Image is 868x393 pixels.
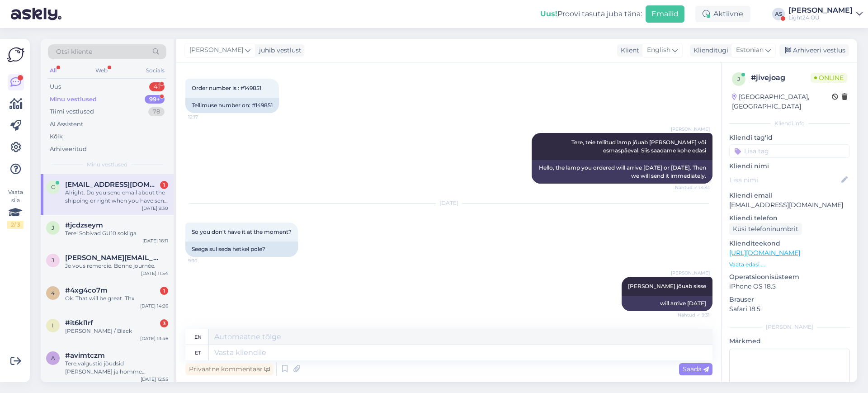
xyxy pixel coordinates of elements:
div: 41 [149,82,165,91]
p: [EMAIL_ADDRESS][DOMAIN_NAME] [729,200,850,210]
p: iPhone OS 18.5 [729,282,850,291]
div: [DATE] 9:30 [142,205,168,212]
div: Ok. That will be great. Thx [65,294,168,303]
span: #4xg4co7m [65,286,108,294]
span: [PERSON_NAME] [671,270,710,276]
div: [DATE] 14:26 [140,303,168,309]
div: Minu vestlused [50,95,97,104]
div: 78 [148,107,165,116]
div: Küsi telefoninumbrit [729,223,802,235]
div: [PERSON_NAME] [788,7,853,14]
span: [PERSON_NAME] [671,126,710,133]
div: Alright. Do you send email about the shipping or right when you have send it [65,189,168,205]
p: Brauser [729,295,850,304]
span: Otsi kliente [56,47,92,57]
div: Vaata siia [7,188,24,229]
span: #it6kl1rf [65,319,93,327]
div: Arhiveeritud [50,145,87,154]
div: [DATE] 13:46 [140,335,168,342]
div: Kõik [50,132,63,141]
div: 1 [160,181,168,189]
span: 4 [51,289,55,296]
p: Kliendi telefon [729,213,850,223]
div: Hello, the lamp you ordered will arrive [DATE] or [DATE]. Then we will send it immediately. [532,160,712,184]
p: Kliendi tag'id [729,133,850,142]
span: i [52,322,54,329]
span: [PERSON_NAME] [189,45,243,55]
div: Klient [617,46,639,55]
div: [DATE] [185,199,712,207]
input: Lisa nimi [730,175,840,185]
p: Märkmed [729,336,850,346]
div: [DATE] 12:55 [141,376,168,383]
span: Tere, teie tellitud lamp jõuab [PERSON_NAME] või esmaspäeval. Siis saadame kohe edasi [571,139,708,154]
span: j [52,224,54,231]
span: j [52,257,54,264]
div: 99+ [145,95,165,104]
div: Tellimuse number on: #149851 [185,98,279,113]
b: Uus! [540,9,557,18]
p: Klienditeekond [729,239,850,248]
span: Nähtud ✓ 14:41 [675,184,710,191]
div: [PERSON_NAME] [729,323,850,331]
div: [GEOGRAPHIC_DATA], [GEOGRAPHIC_DATA] [732,92,832,111]
div: Light24 OÜ [788,14,853,21]
div: Uus [50,82,61,91]
span: Saada [683,365,709,373]
input: Lisa tag [729,144,850,158]
span: Nähtud ✓ 9:31 [676,312,710,318]
div: Socials [144,65,166,76]
span: Online [811,73,847,83]
div: Seega sul seda hetkel pole? [185,241,298,257]
div: et [195,345,201,360]
div: AS [772,8,785,20]
span: English [647,45,670,55]
span: #avimtczm [65,351,105,360]
span: j [737,76,740,82]
div: will arrive [DATE] [622,296,712,311]
div: juhib vestlust [255,46,302,55]
div: [DATE] 11:54 [141,270,168,277]
div: 2 / 3 [7,221,24,229]
p: Kliendi email [729,191,850,200]
p: Safari 18.5 [729,304,850,314]
img: Askly Logo [7,46,24,63]
p: Operatsioonisüsteem [729,272,850,282]
p: Kliendi nimi [729,161,850,171]
div: 3 [160,319,168,327]
span: Estonian [736,45,764,55]
div: [DATE] 16:11 [142,237,168,244]
div: Tere,valgustid jõudsid [PERSON_NAME] ja homme hommikul saadame teile edasi DPD kulleriga [65,360,168,376]
div: # jivejoag [751,72,811,83]
div: Klienditugi [690,46,728,55]
div: AI Assistent [50,120,83,129]
div: Je vous remercie. Bonne journée. [65,262,168,270]
button: Emailid [646,5,684,23]
span: chnur_@hotmail.com [65,180,159,189]
span: #jcdzseym [65,221,103,229]
div: Arhiveeri vestlus [779,44,849,57]
span: [PERSON_NAME] jõuab sisse [628,283,706,289]
span: jean-louissophie.legendre-bizet@sfr.fr [65,254,159,262]
div: en [194,329,202,345]
span: 9:30 [188,257,222,264]
div: Tiimi vestlused [50,107,94,116]
span: Order number is : #149851 [192,85,261,91]
div: Aktiivne [695,6,750,22]
div: 1 [160,287,168,295]
span: a [51,355,55,361]
div: All [48,65,58,76]
span: So you don’t have it at the moment? [192,228,292,235]
a: [PERSON_NAME]Light24 OÜ [788,7,863,21]
a: [URL][DOMAIN_NAME] [729,249,800,257]
span: c [51,184,55,190]
span: Minu vestlused [87,161,127,169]
div: Privaatne kommentaar [185,363,274,375]
p: Vaata edasi ... [729,260,850,269]
span: 12:17 [188,114,222,120]
div: [PERSON_NAME] / Black [65,327,168,335]
div: Web [94,65,109,76]
div: Tere! Sobivad GU10 sokliga [65,229,168,237]
div: Proovi tasuta juba täna: [540,9,642,19]
div: Kliendi info [729,119,850,128]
